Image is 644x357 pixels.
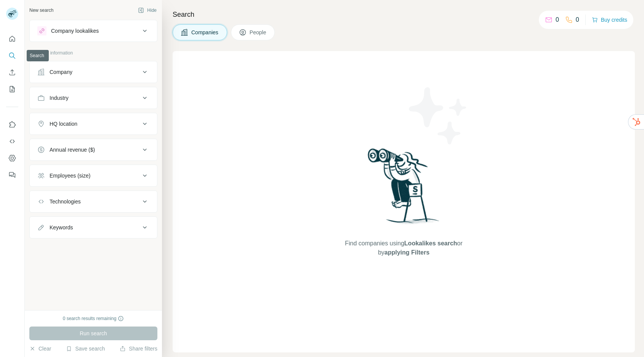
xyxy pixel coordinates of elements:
img: Surfe Illustration - Woman searching with binoculars [364,146,444,231]
button: Dashboard [6,151,18,165]
p: 0 [576,15,579,24]
span: applying Filters [384,249,429,256]
div: Company lookalikes [51,27,99,35]
button: Buy credits [592,14,627,25]
button: Keywords [30,218,157,237]
div: Keywords [50,224,73,231]
button: Share filters [120,345,157,352]
button: Search [6,49,18,62]
button: Use Surfe API [6,134,18,148]
button: My lists [6,82,18,96]
div: Employees (size) [50,172,90,179]
button: Feedback [6,168,18,182]
button: Company lookalikes [30,22,157,40]
div: New search [29,7,53,14]
button: Employees (size) [30,166,157,185]
span: Find companies using or by [343,239,465,257]
p: Company information [29,50,157,56]
button: Use Surfe on LinkedIn [6,118,18,131]
div: Industry [50,94,69,102]
div: 0 search results remaining [63,315,124,322]
button: Save search [66,345,105,352]
p: 0 [556,15,559,24]
div: Company [50,68,72,76]
button: Quick start [6,32,18,46]
button: Company [30,63,157,81]
button: Annual revenue ($) [30,141,157,159]
div: Annual revenue ($) [50,146,95,154]
img: Surfe Illustration - Stars [404,82,473,150]
h4: Search [173,9,635,20]
button: Clear [29,345,51,352]
button: Enrich CSV [6,66,18,79]
span: Companies [191,29,219,36]
div: Technologies [50,198,81,205]
div: HQ location [50,120,77,128]
button: Industry [30,89,157,107]
span: Lookalikes search [404,240,457,247]
button: Hide [133,5,162,16]
button: Technologies [30,192,157,211]
button: HQ location [30,115,157,133]
span: People [250,29,267,36]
